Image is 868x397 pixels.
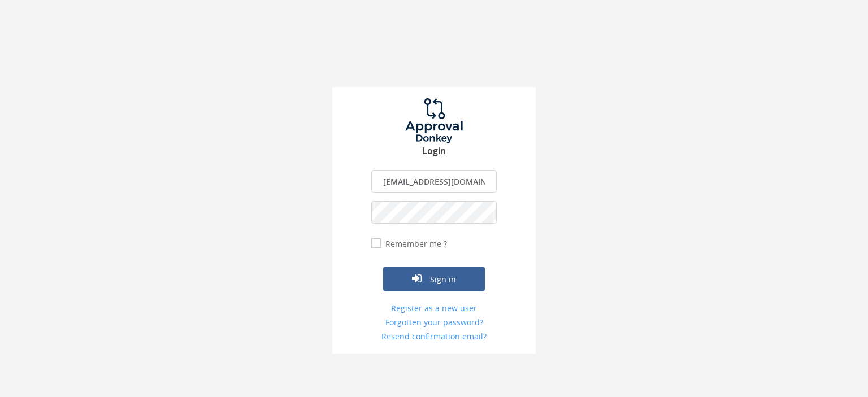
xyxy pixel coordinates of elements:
label: Remember me ? [383,238,447,250]
button: Sign in [383,267,485,291]
input: Enter your Email [371,170,497,193]
a: Register as a new user [371,303,497,314]
img: logo.png [392,98,476,143]
a: Resend confirmation email? [371,331,497,342]
h3: Login [332,146,536,156]
a: Forgotten your password? [371,317,497,328]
